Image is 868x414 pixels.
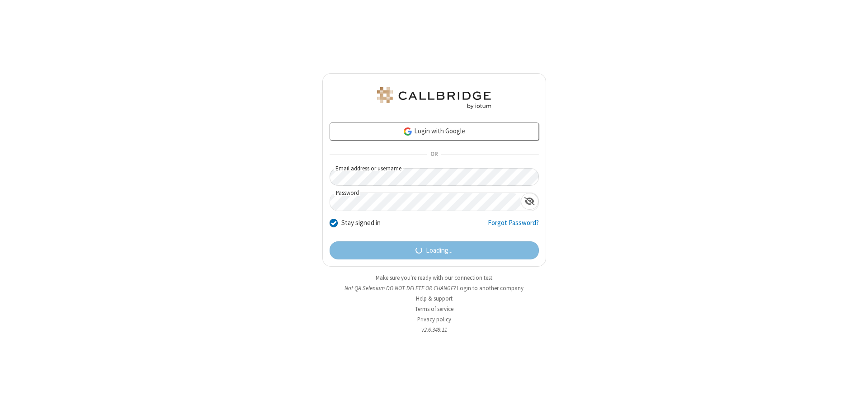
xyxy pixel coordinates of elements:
input: Email address or username [330,168,539,186]
span: OR [427,148,441,161]
span: Loading... [426,245,453,256]
li: Not QA Selenium DO NOT DELETE OR CHANGE? [322,284,546,292]
a: Make sure you're ready with our connection test [376,274,492,282]
button: Loading... [330,241,539,259]
button: Login to another company [457,284,524,292]
a: Help & support [416,295,453,302]
li: v2.6.349.11 [322,325,546,334]
input: Password [330,193,521,211]
label: Stay signed in [341,218,381,228]
a: Privacy policy [417,315,451,323]
div: Show password [521,193,538,210]
img: google-icon.png [403,127,413,136]
a: Forgot Password? [488,218,539,235]
iframe: Chat [845,390,861,408]
a: Login with Google [330,122,539,141]
a: Terms of service [415,305,453,313]
img: QA Selenium DO NOT DELETE OR CHANGE [375,87,493,109]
